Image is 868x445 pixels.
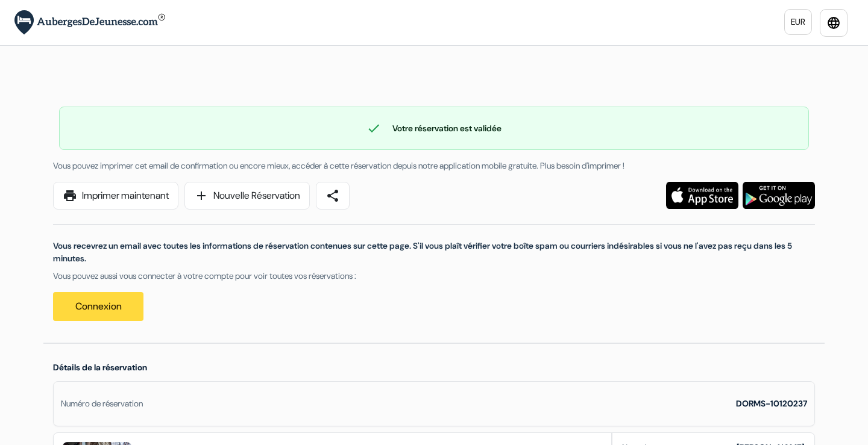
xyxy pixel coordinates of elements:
a: language [820,9,848,37]
a: printImprimer maintenant [53,182,178,210]
div: Votre réservation est validée [60,121,808,135]
span: print [63,188,77,203]
span: Détails de la réservation [53,362,147,373]
a: EUR [784,9,812,35]
img: AubergesDeJeunesse.com [14,10,165,35]
strong: DORMS-10120237 [736,398,807,409]
span: add [194,188,209,203]
a: share [316,182,350,210]
img: Téléchargez l'application gratuite [666,182,738,209]
span: share [325,188,340,203]
span: check [366,121,381,135]
p: Vous pouvez aussi vous connecter à votre compte pour voir toutes vos réservations : [53,270,815,282]
p: Vous recevrez un email avec toutes les informations de réservation contenues sur cette page. S'il... [53,240,815,265]
img: Téléchargez l'application gratuite [743,182,815,209]
a: Connexion [53,292,143,321]
div: Numéro de réservation [61,397,143,410]
i: language [826,16,841,30]
span: Vous pouvez imprimer cet email de confirmation ou encore mieux, accéder à cette réservation depui... [53,160,624,171]
a: addNouvelle Réservation [184,182,310,210]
